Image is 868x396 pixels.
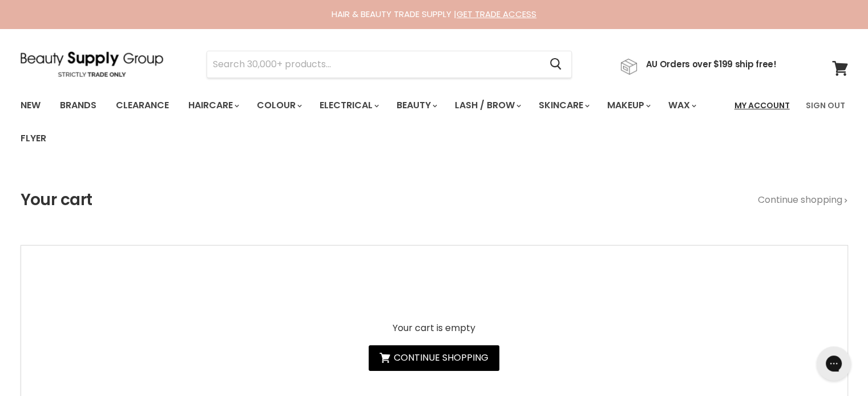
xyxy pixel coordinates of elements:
[799,93,852,117] a: Sign Out
[207,51,541,77] input: Search
[6,9,862,20] div: HAIR & BEAUTY TRADE SUPPLY |
[51,93,105,117] a: Brands
[248,93,309,117] a: Colour
[541,51,571,77] button: Search
[660,93,703,117] a: Wax
[369,323,499,333] p: Your cart is empty
[599,93,657,117] a: Makeup
[12,126,55,150] a: Flyer
[207,51,572,78] form: Product
[728,93,797,117] a: My Account
[12,89,728,155] ul: Main menu
[12,93,49,117] a: New
[6,89,862,155] nav: Main
[530,93,596,117] a: Skincare
[446,93,528,117] a: Lash / Brow
[457,8,536,20] a: GET TRADE ACCESS
[758,195,848,205] a: Continue shopping
[369,345,499,371] a: Continue shopping
[180,93,246,117] a: Haircare
[388,93,444,117] a: Beauty
[811,342,857,385] iframe: Gorgias live chat messenger
[311,93,386,117] a: Electrical
[21,191,92,209] h1: Your cart
[107,93,177,117] a: Clearance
